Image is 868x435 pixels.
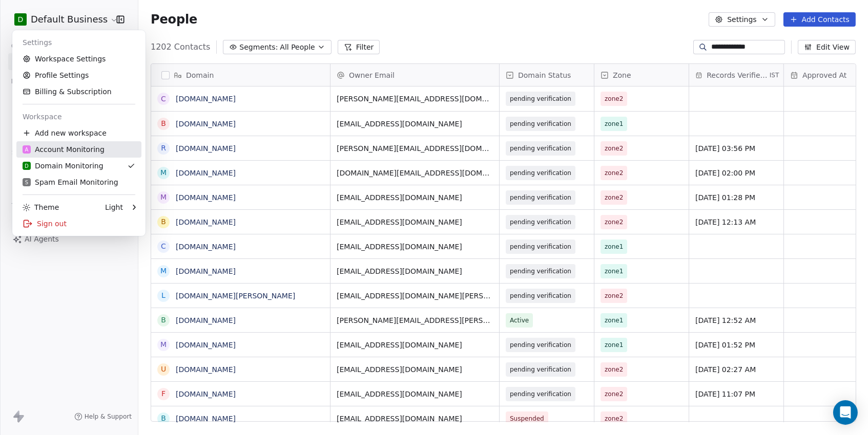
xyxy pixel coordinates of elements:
[7,38,45,54] span: Contacts
[337,414,493,424] span: [EMAIL_ADDRESS][DOMAIN_NAME]
[151,12,197,27] span: People
[337,364,493,375] span: [EMAIL_ADDRESS][DOMAIN_NAME]
[510,217,571,227] span: pending verification
[510,389,571,399] span: pending verification
[176,218,236,226] a: [DOMAIN_NAME]
[16,34,141,51] div: Settings
[337,266,493,276] span: [EMAIL_ADDRESS][DOMAIN_NAME]
[510,266,571,276] span: pending verification
[510,119,571,129] span: pending verification
[605,242,623,252] span: zone1
[709,12,775,27] button: Settings
[605,315,623,325] span: zone1
[23,144,105,155] div: Account Monitoring
[783,12,856,27] button: Add Contacts
[16,125,141,141] div: Add new workspace
[510,364,571,375] span: pending verification
[23,177,118,187] div: Spam Email Monitoring
[518,70,571,80] span: Domain Status
[605,266,623,276] span: zone1
[337,315,493,325] span: [PERSON_NAME][EMAIL_ADDRESS][PERSON_NAME][DOMAIN_NAME]
[510,94,571,104] span: pending verification
[605,168,623,178] span: zone2
[161,94,166,104] div: c
[605,94,623,104] span: zone2
[176,193,236,202] a: [DOMAIN_NAME]
[605,364,623,375] span: zone2
[160,266,167,276] div: m
[510,143,571,154] span: pending verification
[695,168,777,178] span: [DATE] 02:00 PM
[176,365,236,374] a: [DOMAIN_NAME]
[695,143,777,154] span: [DATE] 03:56 PM
[161,290,166,301] div: l
[7,198,32,213] span: Tools
[151,86,330,422] div: grid
[695,192,777,203] span: [DATE] 01:28 PM
[151,41,210,53] span: 1202 Contacts
[510,168,571,178] span: pending verification
[695,340,777,350] span: [DATE] 01:52 PM
[695,389,777,399] span: [DATE] 11:07 PM
[695,217,777,227] span: [DATE] 12:13 AM
[510,291,571,301] span: pending verification
[176,144,236,153] a: [DOMAIN_NAME]
[85,412,132,421] span: Help & Support
[23,161,104,171] div: Domain Monitoring
[338,40,380,54] button: Filter
[16,51,141,67] a: Workspace Settings
[160,339,167,350] div: m
[25,146,29,154] span: A
[770,71,779,79] span: IST
[510,315,529,325] span: Active
[161,364,166,375] div: u
[25,162,29,170] span: D
[176,341,236,349] a: [DOMAIN_NAME]
[798,40,856,54] button: Edit View
[161,216,166,227] div: b
[105,202,123,212] div: Light
[337,291,493,301] span: [EMAIL_ADDRESS][DOMAIN_NAME][PERSON_NAME]
[16,83,141,100] a: Billing & Subscription
[510,414,544,424] span: Suspended
[337,143,493,154] span: [PERSON_NAME][EMAIL_ADDRESS][DOMAIN_NAME]
[16,67,141,83] a: Profile Settings
[605,389,623,399] span: zone2
[160,192,167,203] div: m
[176,390,236,398] a: [DOMAIN_NAME]
[16,215,141,232] div: Sign out
[7,145,34,160] span: Sales
[510,242,571,252] span: pending verification
[176,169,236,177] a: [DOMAIN_NAME]
[337,192,493,203] span: [EMAIL_ADDRESS][DOMAIN_NAME]
[31,13,108,26] span: Default Business
[280,42,315,53] span: All People
[161,315,166,325] div: b
[176,95,236,103] a: [DOMAIN_NAME]
[510,192,571,203] span: pending verification
[16,108,141,125] div: Workspace
[23,202,59,212] div: Theme
[605,340,623,350] span: zone1
[239,42,278,53] span: Segments:
[605,414,623,424] span: zone2
[605,119,623,129] span: zone1
[605,192,623,203] span: zone2
[337,389,493,399] span: [EMAIL_ADDRESS][DOMAIN_NAME]
[605,143,623,154] span: zone2
[160,167,167,178] div: m
[176,243,236,251] a: [DOMAIN_NAME]
[176,415,236,423] a: [DOMAIN_NAME]
[337,119,493,129] span: [EMAIL_ADDRESS][DOMAIN_NAME]
[707,70,767,80] span: Records Verified At
[7,74,49,89] span: Marketing
[802,70,846,80] span: Approved At
[161,118,166,129] div: b
[176,120,236,128] a: [DOMAIN_NAME]
[176,316,236,324] a: [DOMAIN_NAME]
[186,70,214,80] span: Domain
[833,400,858,425] div: Open Intercom Messenger
[613,70,631,80] span: Zone
[176,292,295,300] a: [DOMAIN_NAME][PERSON_NAME]
[349,70,395,80] span: Owner Email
